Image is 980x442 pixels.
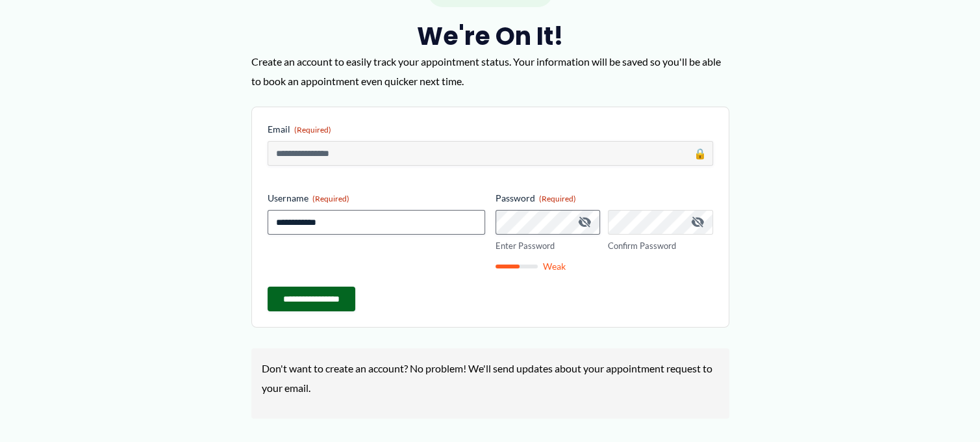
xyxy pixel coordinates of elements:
[496,262,713,271] div: Weak
[539,194,576,203] span: (Required)
[268,123,713,136] label: Email
[312,194,349,203] span: (Required)
[268,192,485,205] label: Username
[608,240,713,252] label: Confirm Password
[251,52,729,90] p: Create an account to easily track your appointment status. Your information will be saved so you'...
[251,20,729,52] h2: We're On It!
[262,359,719,397] p: Don't want to create an account? No problem! We'll send updates about your appointment request to...
[496,192,576,205] legend: Password
[690,214,705,230] button: Hide Password
[496,240,601,252] label: Enter Password
[294,125,331,135] span: (Required)
[577,214,592,230] button: Hide Password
